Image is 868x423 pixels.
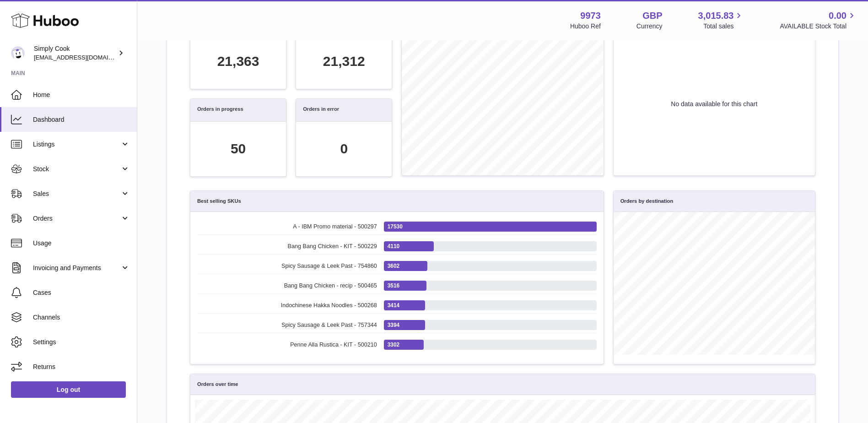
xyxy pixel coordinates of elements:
span: Penne Alla Rustica - KIT - 500210 [197,341,377,349]
div: 21,312 [323,52,365,71]
h3: Orders by destination [620,198,674,205]
span: Channels [33,313,130,322]
span: Home [33,91,130,99]
span: A - IBM Promo material - 500297 [197,223,377,231]
span: Orders [33,214,120,223]
div: 21,363 [217,52,259,71]
span: Settings [33,338,130,347]
span: 3516 [388,282,399,289]
span: Bang Bang Chicken - KIT - 500229 [197,243,377,250]
div: 0 [340,140,348,158]
span: Indochinese Hakka Noodles - 500268 [197,302,377,309]
span: Cases [33,288,130,297]
span: Spicy Sausage & Leek Past - 754860 [197,262,377,270]
a: 3,015.83 Total sales [698,10,744,31]
span: Sales [33,190,120,198]
span: 4110 [388,243,399,250]
span: 17530 [388,223,403,230]
span: Stock [33,165,120,174]
div: Currency [636,22,663,31]
span: Listings [33,140,120,149]
span: 3302 [388,341,399,348]
div: 50 [231,140,246,158]
span: 3414 [388,302,399,309]
span: 3394 [388,321,399,329]
h3: Orders in progress [197,106,243,114]
span: Spicy Sausage & Leek Past - 757344 [197,321,377,329]
span: [EMAIL_ADDRESS][DOMAIN_NAME] [34,54,135,61]
span: Returns [33,363,130,371]
h3: Orders in error [303,106,339,114]
div: Huboo Ref [570,22,601,31]
span: 0.00 [829,10,846,22]
div: Simply Cook [34,44,116,62]
a: 0.00 AVAILABLE Stock Total [780,10,857,31]
h3: Orders over time [197,381,238,388]
span: Usage [33,239,130,248]
div: No data available for this chart [614,33,815,175]
span: 3602 [388,262,399,270]
img: internalAdmin-9973@internal.huboo.com [11,46,25,60]
span: Invoicing and Payments [33,264,120,272]
span: Bang Bang Chicken - recip - 500465 [197,282,377,290]
span: 3,015.83 [698,10,734,22]
span: Total sales [703,22,744,31]
strong: 9973 [580,10,601,22]
span: Dashboard [33,115,130,124]
strong: GBP [642,10,662,22]
h3: Best selling SKUs [197,198,241,205]
a: Log out [11,381,126,398]
span: AVAILABLE Stock Total [780,22,857,31]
